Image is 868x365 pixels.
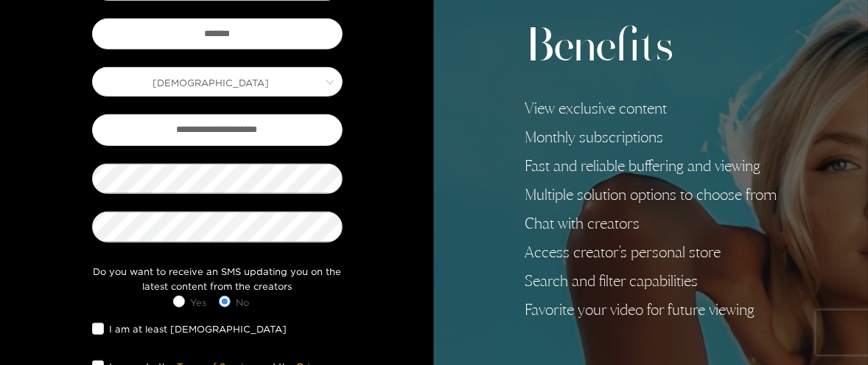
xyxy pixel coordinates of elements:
li: Favorite your video for future viewing [525,301,777,319]
li: Chat with creators [525,215,777,232]
li: Monthly subscriptions [525,128,777,146]
li: Access creator's personal store [525,243,777,261]
li: Search and filter capabilities [525,272,777,290]
li: View exclusive content [525,100,777,117]
h2: Benefits [525,20,777,76]
span: Yes [185,295,213,310]
span: Male [93,72,342,92]
li: Multiple solution options to choose from [525,186,777,204]
li: Fast and reliable buffering and viewing [525,157,777,175]
span: No [231,295,256,310]
div: Do you want to receive an SMS updating you on the latest content from the creators [88,264,346,294]
span: I am at least [DEMOGRAPHIC_DATA] [104,321,293,336]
